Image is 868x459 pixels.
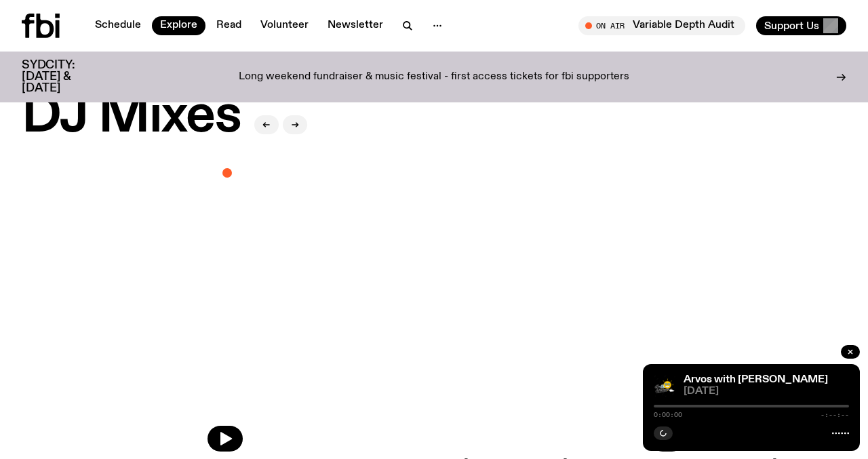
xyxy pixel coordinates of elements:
[764,20,819,32] span: Support Us
[87,16,149,35] a: Schedule
[684,374,828,385] a: Arvos with [PERSON_NAME]
[578,16,745,35] button: On AirVariable Depth Audit
[684,386,849,397] span: [DATE]
[654,412,682,418] span: 0:00:00
[239,71,629,83] p: Long weekend fundraiser & music festival - first access tickets for fbi supporters
[208,16,250,35] a: Read
[821,412,849,418] span: -:--:--
[22,91,241,142] h2: DJ Mixes
[152,16,205,35] a: Explore
[319,16,391,35] a: Newsletter
[22,60,108,94] h3: SYDCITY: [DATE] & [DATE]
[654,375,675,397] img: A stock image of a grinning sun with sunglasses, with the text Good Afternoon in cursive
[252,16,317,35] a: Volunteer
[756,16,846,35] button: Support Us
